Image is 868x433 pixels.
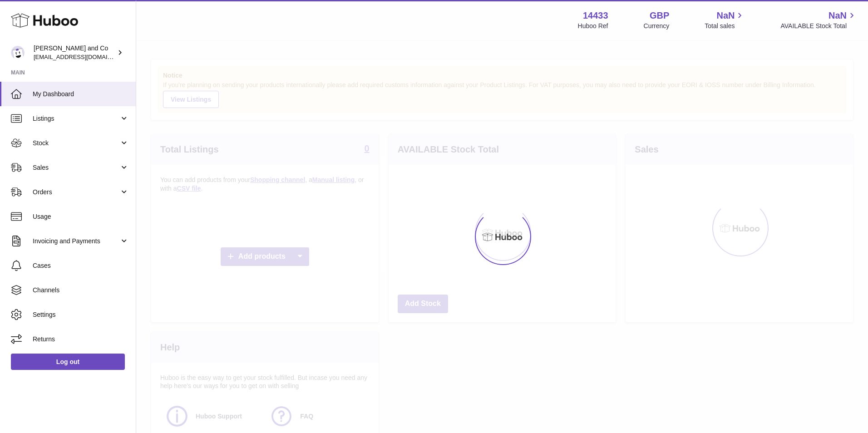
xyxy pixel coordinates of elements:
span: Total sales [705,22,745,30]
span: Returns [33,335,129,344]
a: Log out [11,354,125,370]
span: Usage [33,212,129,221]
span: Orders [33,188,119,197]
span: Sales [33,163,119,172]
span: AVAILABLE Stock Total [780,22,857,30]
span: Stock [33,139,119,148]
div: Currency [644,22,670,30]
strong: GBP [650,10,669,22]
strong: 14433 [583,10,608,22]
a: NaN AVAILABLE Stock Total [780,10,857,30]
a: NaN Total sales [705,10,745,30]
span: Cases [33,261,129,270]
div: Huboo Ref [578,22,608,30]
span: NaN [829,10,847,22]
span: [EMAIL_ADDRESS][DOMAIN_NAME] [34,53,133,60]
span: Channels [33,286,129,295]
img: internalAdmin-14433@internal.huboo.com [11,46,25,59]
span: Settings [33,310,129,319]
span: Invoicing and Payments [33,237,119,246]
span: Listings [33,114,119,123]
div: [PERSON_NAME] and Co [34,44,115,61]
span: NaN [716,10,735,22]
span: My Dashboard [33,90,129,98]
